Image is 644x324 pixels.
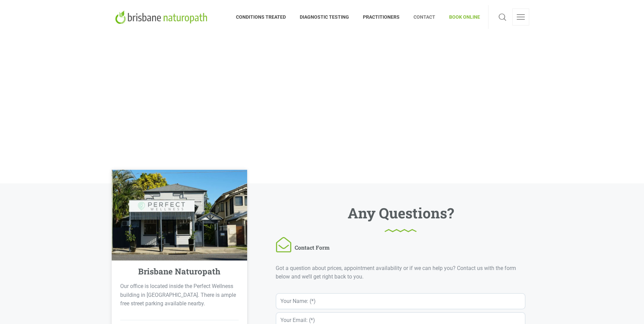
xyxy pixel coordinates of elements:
[112,170,247,260] img: Brisbane Naturopath Located in Perfect Wellness Building
[115,5,210,29] a: Brisbane Naturopath
[276,237,330,259] h6: Contact Form
[236,5,293,29] a: CONDITIONS TREATED
[497,8,508,25] a: Search
[236,12,293,22] span: CONDITIONS TREATED
[276,293,526,309] input: Your Name: (*)
[407,12,442,22] span: CONTACT
[442,12,480,22] span: BOOK ONLINE
[276,264,526,281] p: Got a question about prices, appointment availability or if we can help you? Contact us with the ...
[120,282,239,308] p: Our office is located inside the Perfect Wellness building in [GEOGRAPHIC_DATA]. There is ample f...
[115,10,210,24] img: Brisbane Naturopath
[348,207,454,232] h1: Any Questions?
[293,12,356,22] span: DIAGNOSTIC TESTING
[138,267,220,276] h4: Brisbane Naturopath
[407,5,442,29] a: CONTACT
[293,5,356,29] a: DIAGNOSTIC TESTING
[442,5,480,29] a: BOOK ONLINE
[356,12,407,22] span: PRACTITIONERS
[356,5,407,29] a: PRACTITIONERS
